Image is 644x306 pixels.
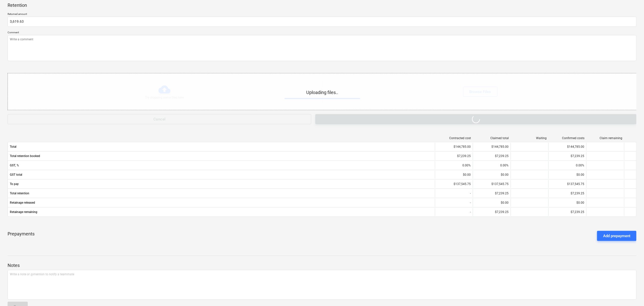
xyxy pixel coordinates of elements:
[589,136,622,140] div: Claim remaining
[10,201,433,204] span: Retainage released
[548,161,586,169] div: 0.00%
[435,180,473,188] div: $137,545.75
[10,145,433,148] span: Total
[473,180,511,188] div: $137,545.75
[10,182,433,186] span: To pay
[435,189,473,197] div: -
[285,89,360,96] p: Uploading files..
[548,143,586,151] div: $144,785.00
[548,180,586,188] div: $137,545.75
[473,199,511,207] div: $0.00
[473,189,511,197] div: $7,239.25
[473,171,511,179] div: $0.00
[10,154,433,158] span: Total retention booked
[8,31,636,35] p: Comment
[8,12,636,17] p: Returned amount
[435,143,473,151] div: $144,785.00
[10,210,433,214] span: Retainage remaining
[473,161,511,169] div: 0.00%
[8,2,27,8] p: Retention
[435,152,473,160] div: $7,239.25
[8,262,636,268] p: Notes
[8,17,636,27] input: Returned amount
[10,164,433,167] span: GST, %
[8,73,637,110] div: Uploading files..Try dropping some files hereorBrowse Files
[435,208,473,216] div: -
[548,171,586,179] div: $0.00
[475,136,509,140] div: Claimed total
[571,210,584,214] p: $7,239.25
[597,231,636,241] button: Add prepayment
[603,233,630,239] div: Add prepayment
[10,192,433,195] span: Total retention
[435,171,473,179] div: $0.00
[513,136,547,140] div: Waiting
[473,152,511,160] div: $7,239.25
[437,136,471,140] div: Contracted cost
[435,199,473,207] div: -
[548,199,586,207] div: $0.00
[435,161,473,169] div: 0.00%
[8,231,35,241] p: Prepayments
[495,210,509,214] p: $7,239.25
[548,189,586,197] div: $7,239.25
[551,136,584,140] div: Confirmed costs
[10,173,433,176] span: GST total
[473,143,511,151] div: $144,785.00
[548,152,586,160] div: $7,239.25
